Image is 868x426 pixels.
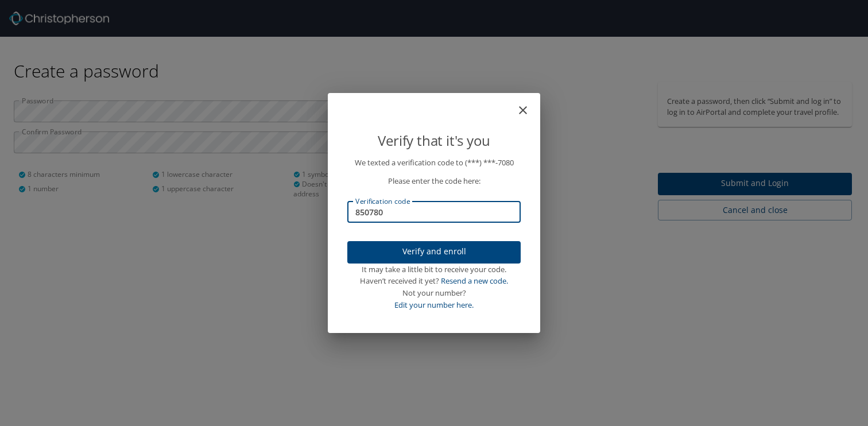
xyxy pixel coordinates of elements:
a: Edit your number here. [394,300,474,310]
div: Not your number? [347,287,521,299]
p: We texted a verification code to (***) ***- 7080 [347,157,521,169]
button: Verify and enroll [347,241,521,264]
a: Resend a new code. [441,276,508,286]
p: Please enter the code here: [347,175,521,187]
button: close [522,98,536,111]
p: Verify that it's you [347,130,521,152]
span: Verify and enroll [356,245,511,259]
div: Haven’t received it yet? [347,275,521,287]
div: It may take a little bit to receive your code. [347,264,521,276]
